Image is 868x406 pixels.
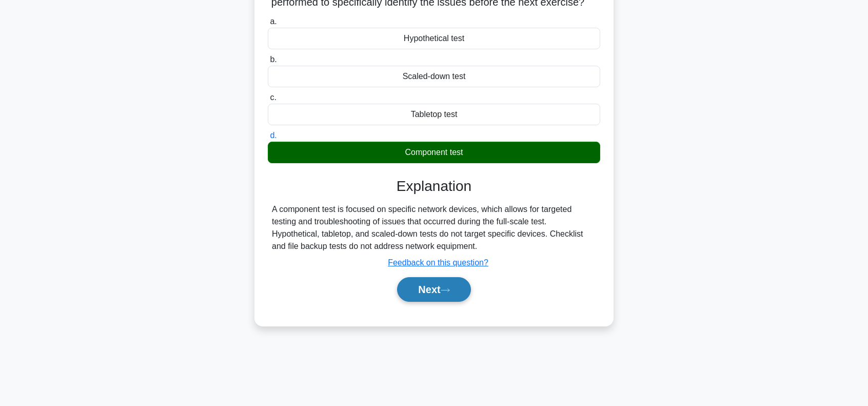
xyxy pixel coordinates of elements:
[272,203,596,253] div: A component test is focused on specific network devices, which allows for targeted testing and tr...
[388,258,488,267] a: Feedback on this question?
[268,66,600,87] div: Scaled-down test
[268,28,600,49] div: Hypothetical test
[268,104,600,125] div: Tabletop test
[268,142,600,163] div: Component test
[270,131,277,140] span: d.
[274,178,594,195] h3: Explanation
[270,93,276,102] span: c.
[270,17,277,26] span: a.
[270,55,277,64] span: b.
[397,277,470,302] button: Next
